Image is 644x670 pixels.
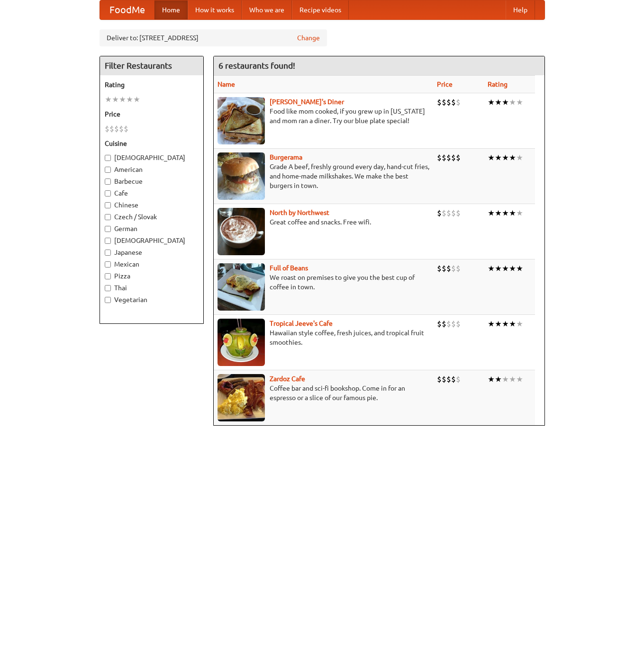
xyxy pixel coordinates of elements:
[495,374,502,384] li: ★
[270,375,305,383] b: Zardoz Cafe
[270,264,308,272] a: Full of Beans
[100,29,327,46] div: Deliver to: [STREET_ADDRESS]
[502,152,509,163] li: ★
[442,208,446,218] li: $
[292,0,349,19] a: Recipe videos
[114,124,119,134] li: $
[105,250,111,256] input: Japanese
[105,212,199,222] label: Czech / Slovak
[105,261,111,268] input: Mexican
[437,80,453,88] a: Price
[446,208,451,218] li: $
[105,248,199,257] label: Japanese
[105,271,199,281] label: Pizza
[506,0,535,19] a: Help
[509,97,516,107] li: ★
[218,162,429,190] p: Grade A beef, freshly ground every day, hand-cut fries, and home-made milkshakes. We make the bes...
[105,190,111,197] input: Cafe
[446,97,451,107] li: $
[488,97,495,107] li: ★
[188,0,242,19] a: How it works
[105,179,111,185] input: Barbecue
[495,152,502,163] li: ★
[105,297,111,303] input: Vegetarian
[495,208,502,218] li: ★
[218,61,295,70] ng-pluralize: 6 restaurants found!
[218,208,265,255] img: north.jpg
[218,328,429,347] p: Hawaiian style coffee, fresh juices, and tropical fruit smoothies.
[451,374,456,384] li: $
[105,80,199,89] h5: Rating
[488,374,495,384] li: ★
[442,374,446,384] li: $
[437,263,442,274] li: $
[437,374,442,384] li: $
[509,263,516,274] li: ★
[105,124,109,134] li: $
[270,153,302,161] a: Burgerama
[100,0,154,19] a: FoodMe
[509,152,516,163] li: ★
[516,319,523,329] li: ★
[105,285,111,291] input: Thai
[154,0,188,19] a: Home
[218,217,429,227] p: Great coffee and snacks. Free wifi.
[502,263,509,274] li: ★
[516,208,523,218] li: ★
[218,384,429,402] p: Coffee bar and sci-fi bookshop. Come in for an espresso or a slice of our famous pie.
[218,80,235,88] a: Name
[446,263,451,274] li: $
[442,263,446,274] li: $
[105,167,111,173] input: American
[451,319,456,329] li: $
[105,273,111,279] input: Pizza
[270,209,329,216] a: North by Northwest
[456,208,461,218] li: $
[456,374,461,384] li: $
[105,202,111,208] input: Chinese
[456,319,461,329] li: $
[105,236,199,245] label: [DEMOGRAPHIC_DATA]
[218,97,265,144] img: sallys.jpg
[105,214,111,220] input: Czech / Slovak
[218,152,265,200] img: burgerama.jpg
[437,152,442,163] li: $
[502,208,509,218] li: ★
[119,124,124,134] li: $
[456,152,461,163] li: $
[502,97,509,107] li: ★
[446,374,451,384] li: $
[218,374,265,421] img: zardoz.jpg
[126,94,133,105] li: ★
[516,97,523,107] li: ★
[451,263,456,274] li: $
[446,152,451,163] li: $
[437,97,442,107] li: $
[112,94,119,105] li: ★
[218,107,429,125] p: Food like mom cooked, if you grew up in [US_STATE] and mom ran a diner. Try our blue plate special!
[502,374,509,384] li: ★
[105,295,199,304] label: Vegetarian
[437,319,442,329] li: $
[502,319,509,329] li: ★
[456,263,461,274] li: $
[495,263,502,274] li: ★
[105,165,199,174] label: American
[105,283,199,293] label: Thai
[442,319,446,329] li: $
[105,139,199,148] h5: Cuisine
[516,374,523,384] li: ★
[218,263,265,311] img: beans.jpg
[488,152,495,163] li: ★
[270,98,344,106] a: [PERSON_NAME]'s Diner
[109,124,114,134] li: $
[119,94,126,105] li: ★
[218,319,265,366] img: jeeves.jpg
[509,374,516,384] li: ★
[124,124,128,134] li: $
[105,238,111,244] input: [DEMOGRAPHIC_DATA]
